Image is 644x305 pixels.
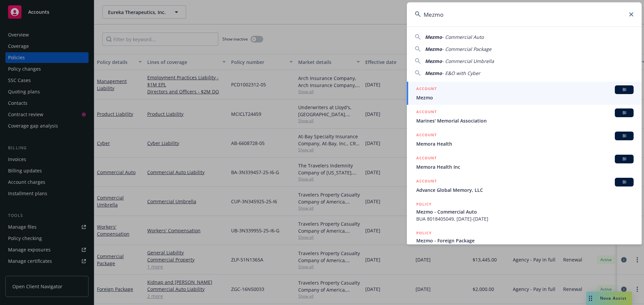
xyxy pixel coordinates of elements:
span: WP 81 842 4118, [DATE]-[DATE] [416,244,634,251]
span: BI [618,156,631,162]
span: - Commercial Auto [442,34,484,40]
span: Mezmo - Foreign Package [416,237,634,244]
span: Mezmo [425,58,442,64]
span: Memora Health [416,140,634,147]
span: BI [618,179,631,185]
h5: POLICY [416,230,432,236]
span: Marines' Memorial Association [416,117,634,124]
span: - E&O with Cyber [442,70,480,76]
a: POLICYMezmo - Commercial AutoBUA 8018405049, [DATE]-[DATE] [407,197,642,226]
input: Search... [407,2,642,26]
a: POLICYMezmo - Foreign PackageWP 81 842 4118, [DATE]-[DATE] [407,226,642,255]
span: BI [618,133,631,139]
span: Advance Global Memory, LLC [416,186,634,194]
h5: ACCOUNT [416,108,437,117]
span: BUA 8018405049, [DATE]-[DATE] [416,215,634,222]
h5: ACCOUNT [416,85,437,93]
a: ACCOUNTBIMemora Health Inc [407,151,642,174]
a: ACCOUNTBIMezmo [407,82,642,105]
span: Mezmo [416,94,634,101]
span: BI [618,110,631,116]
h5: ACCOUNT [416,178,437,186]
h5: ACCOUNT [416,155,437,163]
span: Mezmo - Commercial Auto [416,208,634,215]
h5: POLICY [416,201,432,208]
span: Mezmo [425,46,442,52]
span: - Commercial Package [442,46,491,52]
span: BI [618,87,631,93]
a: ACCOUNTBIMarines' Memorial Association [407,105,642,128]
a: ACCOUNTBIMemora Health [407,128,642,151]
h5: ACCOUNT [416,132,437,140]
a: ACCOUNTBIAdvance Global Memory, LLC [407,174,642,197]
span: - Commercial Umbrella [442,58,494,64]
span: Mezmo [425,70,442,76]
span: Memora Health Inc [416,163,634,170]
span: Mezmo [425,34,442,40]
